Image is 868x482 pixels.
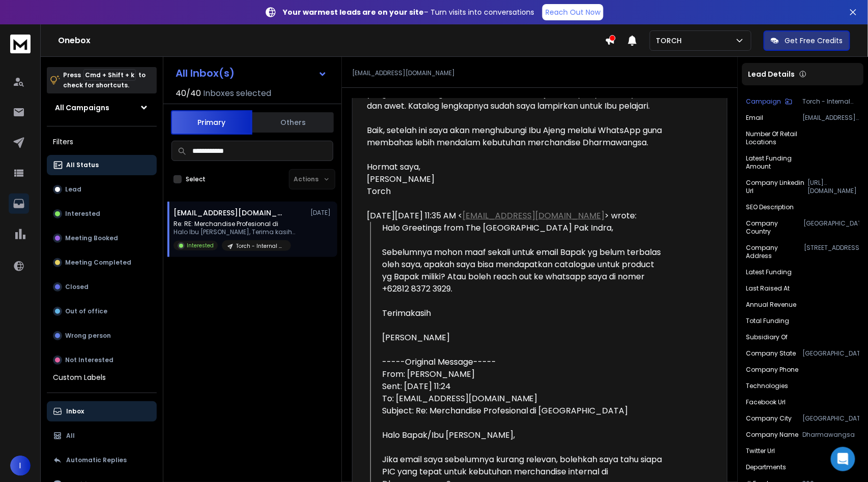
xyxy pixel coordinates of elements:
[748,69,795,79] p: Lead Details
[803,114,860,122] p: [EMAIL_ADDRESS][DOMAIN_NAME]
[367,124,664,149] div: Baik, setelah ini saya akan menghubungi Ibu Ajeng melalui WhatsApp guna membahas lebih mendalam k...
[47,426,157,446] button: All
[10,456,31,476] button: I
[53,372,106,382] h3: Custom Labels
[47,228,157,248] button: Meeting Booked
[176,87,201,100] span: 40 / 40
[47,98,157,118] button: All Campaigns
[746,366,799,374] p: Company Phone
[58,35,605,47] h1: Onebox
[746,114,764,122] p: Email
[65,356,113,364] p: Not Interested
[173,220,296,228] p: Re: RE: Merchandise Profesional di
[167,63,335,83] button: All Inbox(s)
[47,350,157,370] button: Not Interested
[367,173,664,185] div: [PERSON_NAME]
[545,7,600,17] p: Reach Out Now
[804,219,860,236] p: [GEOGRAPHIC_DATA]
[66,456,127,464] p: Automatic Replies
[746,268,792,276] p: Latest Funding
[66,407,84,415] p: Inbox
[65,234,118,242] p: Meeting Booked
[187,242,214,249] p: Interested
[785,36,843,46] p: Get Free Credits
[542,4,603,20] a: Reach Out Now
[803,431,860,439] p: Dharmawangsa
[803,349,860,358] p: [GEOGRAPHIC_DATA]
[746,431,799,439] p: Company Name
[367,161,664,173] div: Hormat saya,
[352,69,455,77] p: [EMAIL_ADDRESS][DOMAIN_NAME]
[656,36,686,46] p: TORCH
[746,244,804,260] p: Company Address
[746,203,794,211] p: SEO Description
[746,179,808,195] p: Company Linkedin Url
[83,69,136,81] span: Cmd + Shift + k
[65,283,89,291] p: Closed
[171,110,252,135] button: Primary
[746,447,775,455] p: Twitter Url
[47,179,157,200] button: Lead
[47,326,157,346] button: Wrong person
[47,252,157,273] button: Meeting Completed
[236,242,285,250] p: Torch - Internal Merchandise - [DATE]
[462,210,604,221] a: [EMAIL_ADDRESS][DOMAIN_NAME]
[283,7,424,17] strong: Your warmest leads are on your site
[47,155,157,175] button: All Status
[65,307,107,315] p: Out of office
[746,219,804,236] p: Company Country
[803,414,860,423] p: [GEOGRAPHIC_DATA]
[47,450,157,470] button: Automatic Replies
[47,204,157,224] button: Interested
[55,103,109,113] h1: All Campaigns
[746,284,790,293] p: Last Raised At
[746,98,793,106] button: Campaign
[804,244,860,260] p: [STREET_ADDRESS]
[746,382,789,390] p: Technologies
[47,277,157,297] button: Closed
[746,301,797,309] p: Annual Revenue
[808,179,860,195] p: [URL][DOMAIN_NAME][GEOGRAPHIC_DATA][GEOGRAPHIC_DATA]
[65,332,111,340] p: Wrong person
[252,111,334,134] button: Others
[746,98,782,106] p: Campaign
[47,301,157,322] button: Out of office
[283,7,534,17] p: – Turn visits into conversations
[746,414,792,423] p: Company City
[746,463,787,471] p: Departments
[65,259,131,267] p: Meeting Completed
[746,317,790,325] p: Total Funding
[176,68,235,78] h1: All Inbox(s)
[173,208,285,218] h1: [EMAIL_ADDRESS][DOMAIN_NAME]
[173,228,296,236] p: Halo Ibu [PERSON_NAME], Terima kasih atas
[746,349,796,358] p: Company State
[803,98,860,106] p: Torch - Internal Merchandise - [DATE]
[65,185,81,194] p: Lead
[66,161,99,169] p: All Status
[746,154,810,171] p: Latest Funding Amount
[367,210,664,222] div: [DATE][DATE] 11:35 AM < > wrote:
[65,210,100,218] p: Interested
[47,401,157,422] button: Inbox
[831,447,855,471] div: Open Intercom Messenger
[310,209,333,217] p: [DATE]
[746,130,814,146] p: Number of Retail Locations
[746,398,786,406] p: Facebook Url
[63,70,146,90] p: Press to check for shortcuts.
[186,175,206,183] label: Select
[367,185,664,198] div: Torch
[746,333,788,341] p: Subsidiary of
[764,30,850,51] button: Get Free Credits
[47,135,157,149] h3: Filters
[66,432,75,440] p: All
[203,87,271,100] h3: Inboxes selected
[10,35,31,53] img: logo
